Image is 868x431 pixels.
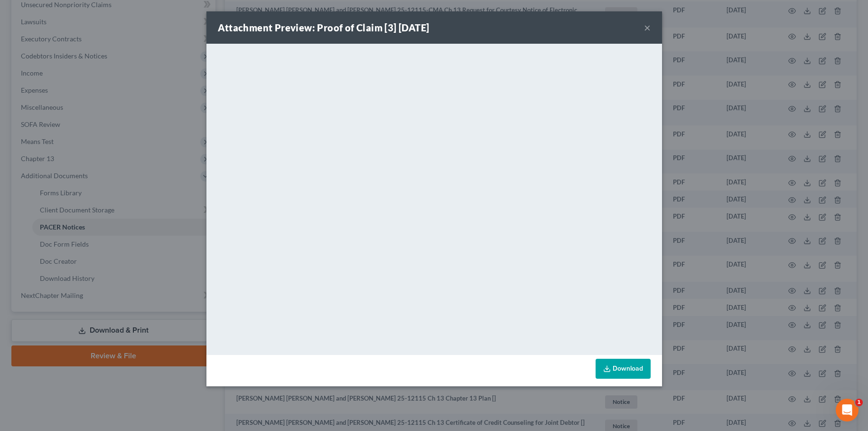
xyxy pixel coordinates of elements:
[855,399,863,406] span: 1
[644,22,651,33] button: ×
[836,399,859,421] iframe: Intercom live chat
[596,359,651,379] a: Download
[206,44,662,353] iframe: <object ng-attr-data='[URL][DOMAIN_NAME]' type='application/pdf' width='100%' height='650px'></ob...
[218,22,429,33] strong: Attachment Preview: Proof of Claim [3] [DATE]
